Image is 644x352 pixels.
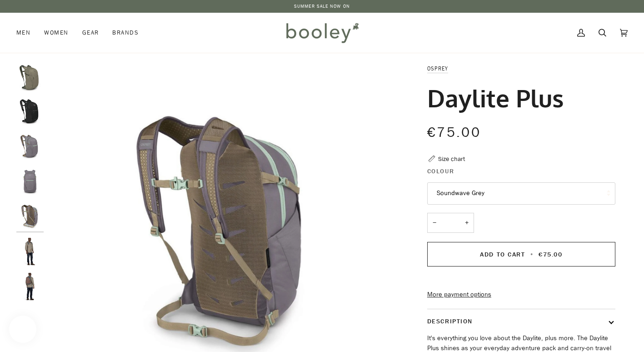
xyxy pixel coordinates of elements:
input: Quantity [427,213,474,233]
a: SUMMER SALE NOW ON [294,3,350,10]
a: Women [37,13,75,53]
span: • [528,250,536,259]
span: Women [44,28,68,37]
img: Osprey Daylite Plus - Booley Galway [16,273,44,300]
span: Add to Cart [480,250,525,259]
button: − [427,213,442,233]
a: Men [16,13,37,53]
img: Osprey Daylite Plus - Booley Galway [16,238,44,265]
a: More payment options [427,290,615,300]
span: €75.00 [539,250,562,259]
img: Osprey Daylite Plus Black - Booley Galway [16,99,44,126]
button: Description [427,309,615,333]
button: + [459,213,474,233]
a: Osprey [427,65,449,72]
iframe: Button to open loyalty program pop-up [9,316,36,343]
img: Osprey Daylite Plus Soundwave Grey - Booley Galway [16,133,44,161]
div: Size chart [438,154,465,164]
img: Booley [282,20,362,46]
button: Add to Cart • €75.00 [427,242,615,267]
img: Osprey Daylite Plus Soundwave Grey - Booley Galway [16,203,44,231]
button: Soundwave Grey [427,182,615,205]
a: Brands [105,13,145,53]
span: €75.00 [427,123,481,142]
img: Osprey Daylite Plus Soundwave Grey - Booley Galway [16,168,44,196]
span: Colour [427,166,454,176]
span: Men [16,28,30,37]
h1: Daylite Plus [427,83,564,113]
a: Gear [75,13,106,53]
img: Osprey Daylite Plus Tan Concrete - Booley Galway [16,64,44,91]
span: Gear [82,28,99,37]
span: Brands [112,28,139,37]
